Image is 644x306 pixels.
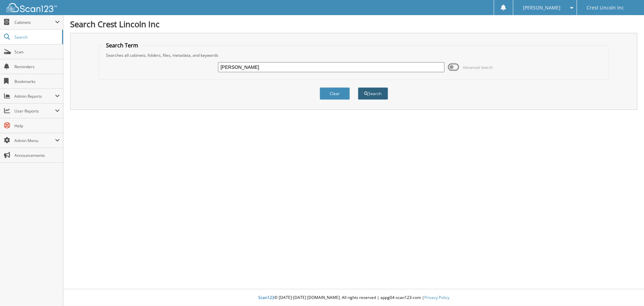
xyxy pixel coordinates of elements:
span: Help [14,123,60,129]
span: Reminders [14,64,60,70]
span: Announcements [14,152,60,158]
span: Scan123 [258,295,274,300]
button: Search [358,87,388,100]
div: © [DATE]-[DATE] [DOMAIN_NAME]. All rights reserved | appg04-scan123-com | [63,290,644,306]
legend: Search Term [103,42,142,49]
span: Bookmarks [14,79,60,84]
img: scan123-logo-white.svg [7,3,57,12]
span: Search [14,34,59,40]
h1: Search Crest Lincoln Inc [70,18,637,30]
div: Searches all cabinets, folders, files, metadata, and keywords [103,52,605,58]
span: [PERSON_NAME] [523,6,560,10]
span: Admin Menu [14,138,55,143]
iframe: Chat Widget [610,274,644,306]
span: Admin Reports [14,93,55,99]
span: Crest Lincoln Inc [587,6,624,10]
a: Privacy Policy [424,295,449,300]
span: Cabinets [14,19,55,25]
span: User Reports [14,108,55,114]
span: Advanced Search [463,65,493,70]
button: Clear [320,87,350,100]
span: Scan [14,49,60,55]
